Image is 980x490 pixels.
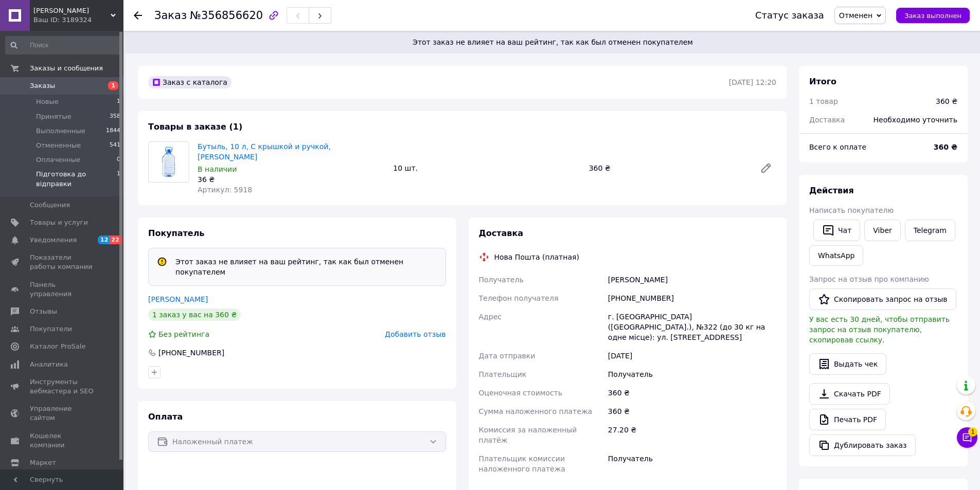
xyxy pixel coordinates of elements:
a: Скачать PDF [809,383,890,405]
span: 0 [117,155,120,165]
div: Вернуться назад [134,10,142,21]
span: Написать покупателю [809,206,894,214]
input: Поиск [5,36,121,55]
span: Сообщения [30,201,70,210]
span: Телефон получателя [479,294,559,302]
span: Оценочная стоимость [479,389,563,397]
span: 1 [968,427,977,437]
span: Заказ выполнен [904,12,961,20]
span: Запрос на отзыв про компанию [809,275,929,283]
span: Заказы и сообщения [30,64,103,73]
span: №356856620 [190,9,263,22]
span: Артикул: 5918 [198,186,252,194]
span: Показатели работы компании [30,253,95,271]
span: Сумма наложенного платежа [479,407,593,415]
div: Этот заказ не влияет на ваш рейтинг, так как был отменен покупателем [171,257,441,277]
span: Оплата [148,412,183,422]
div: 360 ₴ [606,402,778,421]
span: ВІО ЮА [33,6,111,15]
span: Без рейтинга [158,330,209,338]
span: Принятые [36,112,72,121]
span: Итого [809,77,836,86]
button: Скопировать запрос на отзыв [809,288,956,310]
span: Кошелек компании [30,431,95,450]
span: Підготовка до відправки [36,170,117,188]
span: Уведомления [30,235,77,245]
b: 360 ₴ [934,143,957,151]
span: Действия [809,186,854,195]
span: 1844 [106,126,120,136]
span: Отменен [839,11,872,20]
span: Адрес [479,313,502,321]
div: 360 ₴ [585,161,752,175]
span: Заказ [154,9,187,22]
button: Чат с покупателем1 [957,427,977,448]
a: WhatsApp [809,245,863,266]
span: 1 товар [809,97,838,105]
img: Бутыль, 10 л, С крышкой и ручкой, ПЭТ [149,145,189,178]
span: Всего к оплате [809,143,866,151]
div: [PHONE_NUMBER] [157,348,225,358]
span: Новые [36,97,59,106]
span: Оплаченные [36,155,80,165]
div: Получатель [606,449,778,478]
span: 541 [110,141,120,150]
span: Дата отправки [479,352,536,360]
span: Доставка [809,116,845,124]
a: Telegram [905,220,955,241]
span: Покупатель [148,228,204,238]
span: Добавить отзыв [385,330,446,338]
span: Панель управления [30,280,95,299]
span: 22 [110,235,121,244]
span: Товары и услуги [30,218,88,227]
a: [PERSON_NAME] [148,295,208,303]
div: 1 заказ у вас на 360 ₴ [148,308,241,321]
span: 1 [117,97,120,106]
a: Бутыль, 10 л, С крышкой и ручкой, [PERSON_NAME] [198,142,331,161]
div: Статус заказа [755,10,824,21]
div: [PERSON_NAME] [606,270,778,289]
span: Получатель [479,276,524,284]
div: 360 ₴ [936,96,957,106]
span: Заказы [30,81,55,90]
button: Заказ выполнен [896,8,970,23]
a: Viber [864,220,900,241]
span: Комиссия за наложенный платёж [479,426,577,444]
span: 1 [108,81,118,90]
a: Редактировать [756,158,776,178]
span: Маркет [30,458,56,467]
div: [DATE] [606,347,778,365]
span: Управление сайтом [30,404,95,423]
a: Печать PDF [809,409,886,430]
span: У вас есть 30 дней, чтобы отправить запрос на отзыв покупателю, скопировав ссылку. [809,315,950,344]
span: Каталог ProSale [30,342,85,351]
div: Необходимо уточнить [867,108,964,131]
button: Дублировать заказ [809,434,916,456]
div: Получатель [606,365,778,384]
span: Аналитика [30,360,68,369]
div: 360 ₴ [606,384,778,402]
span: Доставка [479,228,524,238]
span: 358 [110,112,120,121]
div: г. [GEOGRAPHIC_DATA] ([GEOGRAPHIC_DATA].), №322 (до 30 кг на одне місце): ул. [STREET_ADDRESS] [606,307,778,347]
span: 1 [117,170,120,188]
span: В наличии [198,165,237,173]
div: [PHONE_NUMBER] [606,289,778,307]
div: 36 ₴ [198,174,385,185]
span: Покупатели [30,324,72,334]
div: 27.20 ₴ [606,421,778,449]
button: Чат [813,220,860,241]
span: Инструменты вебмастера и SEO [30,377,95,396]
div: 10 шт. [389,161,584,175]
time: [DATE] 12:20 [729,78,776,86]
div: Нова Пошта (платная) [492,252,582,262]
span: Выполненные [36,126,85,136]
span: Этот заказ не влияет на ваш рейтинг, так как был отменен покупателем [138,37,968,47]
div: Ваш ID: 3189324 [33,15,123,25]
button: Выдать чек [809,353,886,375]
span: Плательщик комиссии наложенного платежа [479,455,565,473]
span: Товары в заказе (1) [148,122,242,132]
span: Отмененные [36,141,81,150]
div: Заказ с каталога [148,76,231,88]
span: Плательщик [479,370,527,378]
